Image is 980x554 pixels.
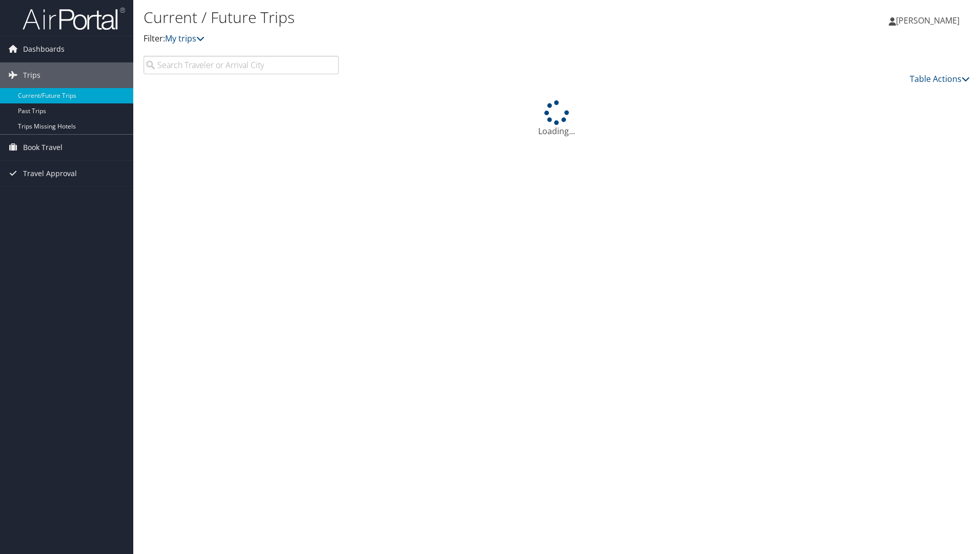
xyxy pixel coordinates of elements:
[889,5,970,36] a: [PERSON_NAME]
[144,32,695,46] p: Filter:
[144,56,339,74] input: Search Traveler or Arrival City
[23,161,77,186] span: Travel Approval
[165,33,205,44] a: My trips
[23,135,63,160] span: Book Travel
[896,15,959,26] span: [PERSON_NAME]
[910,73,970,84] a: Table Actions
[144,7,695,28] h1: Current / Future Trips
[23,36,65,62] span: Dashboards
[23,62,40,88] span: Trips
[144,100,970,137] div: Loading...
[23,7,125,31] img: airportal-logo.png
